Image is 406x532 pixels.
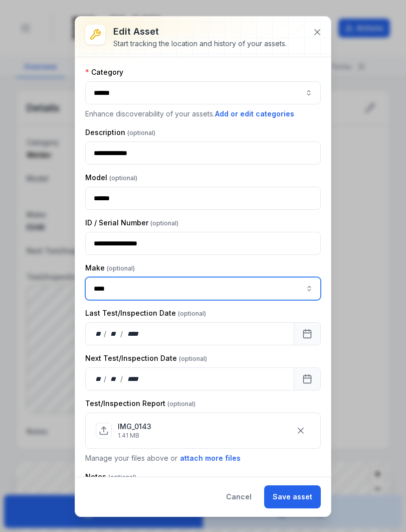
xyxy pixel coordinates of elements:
div: Start tracking the location and history of your assets. [113,39,287,49]
label: Notes [85,472,136,482]
div: year, [124,329,142,339]
p: 1.41 MB [118,432,151,440]
label: Last Test/Inspection Date [85,308,206,318]
button: Calendar [294,367,321,390]
div: day, [94,329,104,339]
label: Description [85,127,155,138]
button: Calendar [294,322,321,345]
label: Next Test/Inspection Date [85,353,207,363]
button: Cancel [218,485,260,508]
div: day, [94,374,104,384]
button: Add or edit categories [215,108,295,119]
button: attach more files [179,453,241,464]
p: Manage your files above or [85,453,321,464]
p: IMG_0143 [118,422,151,432]
label: ID / Serial Number [85,218,178,228]
label: Make [85,263,135,273]
button: Save asset [264,485,321,508]
div: / [120,374,124,384]
input: asset-edit:cf[ca1b6296-9635-4ae3-ae60-00faad6de89d]-label [85,277,321,300]
div: / [120,329,124,339]
label: Category [85,67,123,77]
label: Model [85,173,137,183]
p: Enhance discoverability of your assets. [85,108,321,119]
div: month, [107,329,121,339]
h3: Edit asset [113,25,287,39]
div: month, [107,374,121,384]
div: year, [124,374,142,384]
div: / [104,374,107,384]
div: / [104,329,107,339]
label: Test/Inspection Report [85,398,195,409]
